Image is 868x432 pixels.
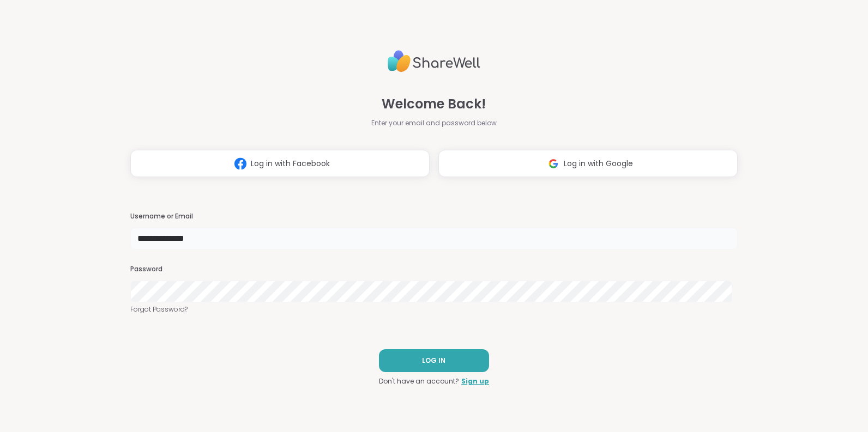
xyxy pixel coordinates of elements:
[438,150,738,177] button: Log in with Google
[461,376,489,386] a: Sign up
[251,158,330,169] span: Log in with Facebook
[130,212,738,221] h3: Username or Email
[564,158,633,169] span: Log in with Google
[130,265,738,274] h3: Password
[230,154,251,174] img: ShareWell Logomark
[388,46,480,77] img: ShareWell Logo
[382,94,486,114] span: Welcome Back!
[379,349,489,372] button: LOG IN
[371,118,497,128] span: Enter your email and password below
[130,305,738,314] a: Forgot Password?
[422,356,445,366] span: LOG IN
[543,154,564,174] img: ShareWell Logomark
[379,376,459,386] span: Don't have an account?
[130,150,430,177] button: Log in with Facebook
